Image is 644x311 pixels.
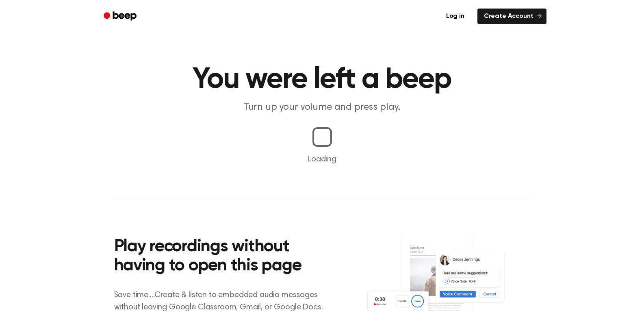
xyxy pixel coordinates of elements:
a: Log in [438,7,473,26]
h2: Play recordings without having to open this page [114,237,333,276]
p: Turn up your volume and press play. [166,101,478,114]
p: Loading [10,153,634,165]
a: Beep [98,9,144,24]
a: Create Account [477,9,546,24]
h1: You were left a beep [114,65,530,94]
